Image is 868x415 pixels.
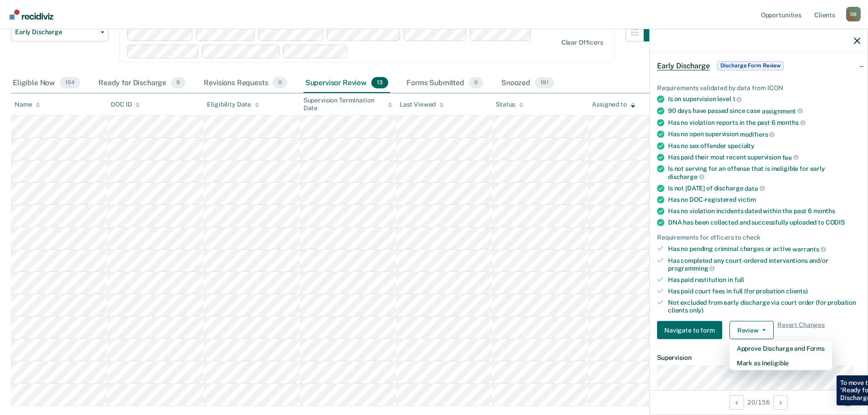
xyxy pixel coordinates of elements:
span: warrants [792,245,826,252]
span: Discharge Form Review [717,61,784,70]
div: Has no sex offender [668,142,860,149]
span: assignment [762,107,803,114]
div: Ready for Discharge [97,73,187,93]
button: Profile dropdown button [846,7,861,21]
div: Forms Submitted [405,73,485,93]
div: Snoozed [499,73,556,93]
span: Revert Changes [777,321,825,339]
div: Not excluded from early discharge via court order (for probation clients [668,298,860,314]
span: months [813,207,835,215]
dt: Supervision [657,354,860,362]
button: Mark as Ineligible [729,356,832,370]
div: Has paid restitution in [668,276,860,284]
span: modifiers [740,130,775,138]
div: DNA has been collected and successfully uploaded to [668,219,860,226]
span: victim [738,196,756,203]
div: Status [496,101,524,108]
div: Eligibility Date [207,101,259,108]
span: only) [689,306,704,313]
a: Navigate to form link [657,321,726,339]
span: programming [668,265,715,272]
span: 191 [535,77,554,89]
span: 13 [371,77,388,89]
div: Has no violation incidents dated within the past 6 [668,207,860,215]
span: full [734,276,744,283]
div: 20 / 156 [650,390,868,414]
span: 154 [60,77,80,89]
div: Assigned to [592,101,635,108]
button: Previous Opportunity [729,395,744,410]
div: Clear officers [561,39,603,46]
div: Eligible Now [11,73,82,93]
div: Open Intercom Messenger [837,384,859,406]
div: Has no DOC-registered [668,196,860,204]
span: months [777,119,806,126]
div: Early DischargeDischarge Form Review [650,51,868,80]
div: Is not [DATE] of discharge [668,184,860,192]
div: Requirements for officers to check [657,234,860,241]
span: fee [782,154,799,161]
div: Last Viewed [400,101,444,108]
button: Review [729,321,774,339]
div: Supervision Termination Date [303,97,392,112]
div: Revisions Requests [202,73,288,93]
div: Is on supervision level [668,95,860,103]
div: Requirements validated by data from ICON [657,84,860,92]
div: Name [15,101,40,108]
div: 90 days have passed since case [668,107,860,115]
span: 1 [733,96,742,103]
span: 0 [469,77,483,89]
div: Has no violation reports in the past 6 [668,118,860,127]
span: clients) [786,287,808,294]
span: Early Discharge [657,61,710,70]
span: specialty [728,142,755,149]
span: date [745,184,765,192]
span: 9 [171,77,185,89]
div: Has completed any court-ordered interventions and/or [668,256,860,272]
button: Approve Discharge and Forms [729,341,832,356]
div: DOC ID [111,101,140,108]
div: Has paid court fees in full (for probation [668,287,860,295]
div: Has no pending criminal charges or active [668,245,860,253]
button: Next Opportunity [773,395,788,410]
img: Recidiviz [10,10,53,20]
div: D B [846,7,861,21]
span: CODIS [826,219,845,226]
span: Early Discharge [15,28,97,36]
div: Has paid their most recent supervision [668,153,860,161]
div: Supervisor Review [303,73,390,93]
div: Is not serving for an offense that is ineligible for early [668,165,860,180]
span: 0 [272,77,287,89]
div: Has no open supervision [668,130,860,138]
span: discharge [668,173,704,180]
button: Navigate to form [657,321,722,339]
